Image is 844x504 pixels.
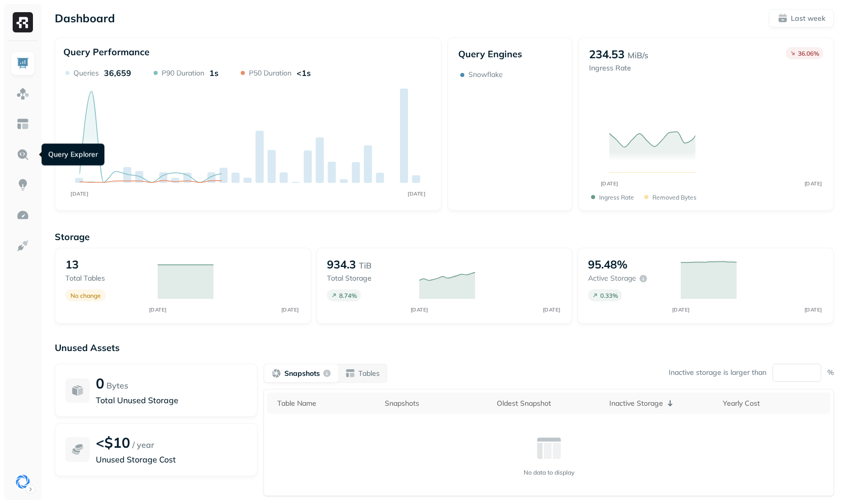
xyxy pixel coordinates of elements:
p: P50 Duration [249,68,291,78]
p: Snapshots [284,369,320,378]
div: Yearly Cost [723,399,825,408]
p: Total tables [65,274,148,283]
p: Inactive Storage [609,399,663,408]
img: Dashboard [16,57,29,70]
p: 8.74 % [339,292,357,299]
p: Ingress Rate [599,193,634,201]
tspan: [DATE] [149,306,167,313]
p: Inactive storage is larger than [669,368,766,377]
img: Insights [16,178,29,191]
p: 36,659 [104,68,131,78]
p: Snowflake [468,70,503,80]
p: MiB/s [628,49,648,61]
div: Query Explorer [42,144,104,166]
p: Query Performance [63,46,150,58]
div: Oldest Snapshot [497,399,599,408]
p: Removed bytes [652,193,696,201]
tspan: [DATE] [408,190,425,197]
p: Queries [74,68,99,78]
img: Optimization [16,209,29,222]
p: / year [132,439,154,451]
tspan: [DATE] [600,180,618,187]
p: Storage [55,231,834,243]
p: Ingress Rate [589,63,648,73]
p: Unused Storage Cost [96,453,247,466]
p: 36.06 % [798,50,819,57]
tspan: [DATE] [70,190,88,197]
p: Unused Assets [55,342,834,354]
p: 0.33 % [600,292,618,299]
tspan: [DATE] [804,306,822,313]
img: Singular [16,475,30,489]
tspan: [DATE] [410,306,428,313]
p: Active storage [588,274,636,283]
p: Total Unused Storage [96,394,247,406]
p: 95.48% [588,257,628,272]
div: Snapshots [385,399,487,408]
p: Total storage [327,274,409,283]
tspan: [DATE] [672,306,689,313]
p: TiB [359,259,372,272]
img: Integrations [16,239,29,252]
tspan: [DATE] [542,306,560,313]
p: 934.3 [327,257,356,272]
p: 13 [65,257,79,272]
tspan: [DATE] [281,306,299,313]
p: P90 Duration [162,68,204,78]
p: Tables [358,369,380,378]
p: No change [70,292,101,299]
div: Table Name [277,399,375,408]
p: Bytes [106,379,128,392]
button: Last week [769,9,834,27]
p: Dashboard [55,11,115,25]
tspan: [DATE] [804,180,822,187]
p: 234.53 [589,47,625,61]
p: % [827,368,834,377]
p: <$10 [96,434,130,451]
p: 1s [209,68,218,78]
p: Last week [791,14,825,23]
img: Asset Explorer [16,118,29,131]
img: Ryft [13,12,33,32]
p: No data to display [524,469,574,476]
img: Assets [16,87,29,100]
img: Query Explorer [16,148,29,161]
p: <1s [297,68,311,78]
p: Query Engines [458,48,562,60]
p: 0 [96,374,104,392]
